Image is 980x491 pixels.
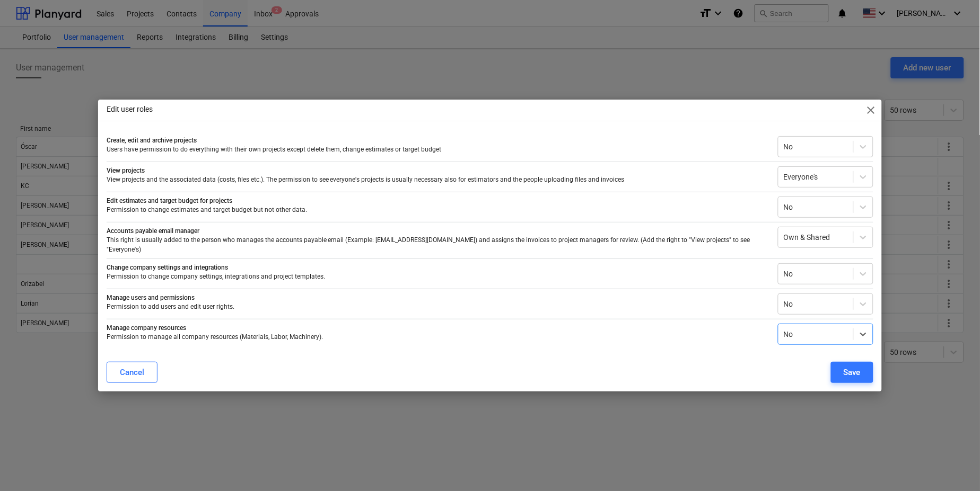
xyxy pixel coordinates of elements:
[107,104,153,115] p: Edit user roles
[107,227,769,236] p: Accounts payable email manager
[107,197,769,206] p: Edit estimates and target budget for projects
[927,440,980,491] iframe: Chat Widget
[107,362,157,383] button: Cancel
[107,272,769,281] p: Permission to change company settings, integrations and project templates.
[107,136,769,145] p: Create, edit and archive projects
[107,293,769,302] p: Manage users and permissions
[107,145,769,154] p: Users have permission to do everything with their own projects except delete them, change estimat...
[107,263,769,272] p: Change company settings and integrations
[844,365,861,379] div: Save
[107,333,769,342] p: Permission to manage all company resources (Materials, Labor, Machinery).
[107,175,769,184] p: View projects and the associated data (costs, files etc.). The permission to see everyone's proje...
[107,206,769,215] p: Permission to change estimates and target budget but not other data.
[107,236,769,254] p: This right is usually added to the person who manages the accounts payable email (Example: [EMAIL...
[120,365,144,379] div: Cancel
[107,302,769,311] p: Permission to add users and edit user rights.
[107,324,769,333] p: Manage company resources
[831,362,873,383] button: Save
[865,104,878,117] span: close
[107,166,769,175] p: View projects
